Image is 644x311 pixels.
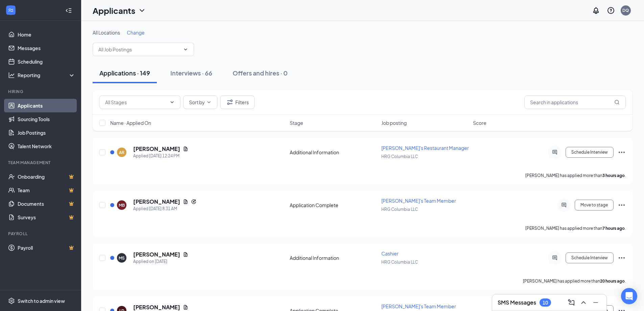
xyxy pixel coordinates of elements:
[290,254,377,261] div: Additional Information
[8,160,74,165] div: Team Management
[621,288,637,304] div: Open Intercom Messenger
[93,5,135,16] h1: Applicants
[18,139,75,153] a: Talent Network
[133,153,188,159] div: Applied [DATE] 12:24 PM
[189,100,205,105] span: Sort by
[618,254,626,262] svg: Ellipses
[575,200,614,210] button: Move to stage
[607,6,615,15] svg: QuestionInfo
[600,279,625,284] b: 20 hours ago
[138,6,146,15] svg: ChevronDown
[618,148,626,156] svg: Ellipses
[133,251,180,258] h5: [PERSON_NAME]
[133,258,188,265] div: Applied on [DATE]
[525,173,626,178] p: [PERSON_NAME] has applied more than .
[566,252,614,263] button: Schedule Interview
[8,297,15,304] svg: Settings
[592,298,600,307] svg: Minimize
[119,255,125,261] div: MS
[233,69,288,77] div: Offers and hires · 0
[579,298,588,307] svg: ChevronUp
[566,147,614,158] button: Schedule Interview
[18,28,75,41] a: Home
[622,7,629,13] div: DQ
[98,46,180,53] input: All Job Postings
[18,99,75,112] a: Applicants
[590,297,601,308] button: Minimize
[18,41,75,55] a: Messages
[18,72,76,79] div: Reporting
[18,197,75,210] a: DocumentsCrown
[183,95,217,109] button: Sort byChevronDown
[381,207,418,212] span: HRG Columbia LLC
[119,150,124,155] div: AR
[110,119,151,126] span: Name · Applied On
[8,72,15,79] svg: Analysis
[381,198,456,204] span: [PERSON_NAME]'s Team Member
[381,250,399,257] span: Cashier
[18,112,75,126] a: Sourcing Tools
[133,145,180,153] h5: [PERSON_NAME]
[381,260,418,265] span: HRG Columbia LLC
[381,145,469,151] span: [PERSON_NAME]'s Restaurant Manager
[618,201,626,209] svg: Ellipses
[169,99,175,105] svg: ChevronDown
[290,149,377,156] div: Additional Information
[543,300,548,306] div: 10
[524,95,626,109] input: Search in applications
[18,183,75,197] a: TeamCrown
[290,119,303,126] span: Stage
[551,150,559,155] svg: ActiveChat
[183,47,188,52] svg: ChevronDown
[381,154,418,159] span: HRG Columbia LLC
[7,7,14,14] svg: WorkstreamLogo
[602,173,625,178] b: 3 hours ago
[578,297,589,308] button: ChevronUp
[183,199,188,204] svg: Document
[381,303,456,309] span: [PERSON_NAME]'s Team Member
[99,69,150,77] div: Applications · 149
[93,29,120,36] span: All Locations
[18,126,75,139] a: Job Postings
[290,202,377,208] div: Application Complete
[18,170,75,183] a: OnboardingCrown
[127,29,145,36] span: Change
[226,98,234,106] svg: Filter
[105,98,167,106] input: All Stages
[566,297,577,308] button: ComposeMessage
[133,304,180,311] h5: [PERSON_NAME]
[18,55,75,68] a: Scheduling
[551,255,559,261] svg: ActiveChat
[525,225,626,231] p: [PERSON_NAME] has applied more than .
[220,95,255,109] button: Filter Filters
[473,119,486,126] span: Score
[170,69,212,77] div: Interviews · 66
[183,146,188,152] svg: Document
[602,226,625,231] b: 7 hours ago
[560,202,568,208] svg: ActiveChat
[191,199,196,204] svg: Reapply
[133,205,196,212] div: Applied [DATE] 8:31 AM
[498,299,536,306] h3: SMS Messages
[567,298,575,307] svg: ComposeMessage
[18,210,75,224] a: SurveysCrown
[133,198,180,205] h5: [PERSON_NAME]
[592,6,600,15] svg: Notifications
[8,89,74,94] div: Hiring
[381,119,407,126] span: Job posting
[65,7,72,14] svg: Collapse
[18,241,75,254] a: PayrollCrown
[183,305,188,310] svg: Document
[119,202,125,208] div: MB
[183,252,188,257] svg: Document
[18,297,65,304] div: Switch to admin view
[8,231,74,237] div: Payroll
[614,99,620,105] svg: MagnifyingGlass
[206,99,212,105] svg: ChevronDown
[523,278,626,284] p: [PERSON_NAME] has applied more than .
